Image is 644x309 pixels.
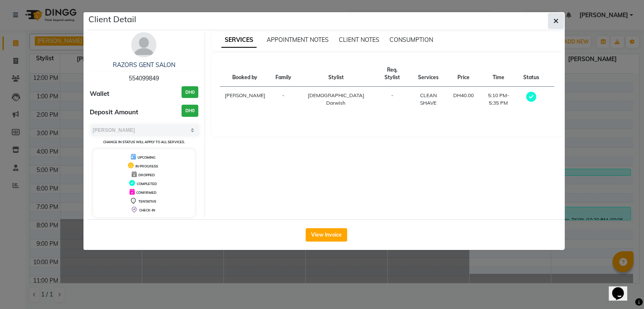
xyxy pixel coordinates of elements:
small: Change in status will apply to all services. [103,140,185,144]
div: DH40.00 [453,92,474,99]
th: Req. Stylist [376,61,409,87]
th: Price [448,61,479,87]
th: Stylist [296,61,376,87]
span: [DEMOGRAPHIC_DATA] Darwish [308,92,364,106]
span: Deposit Amount [90,108,138,117]
span: SERVICES [221,33,257,48]
td: 5:10 PM-5:35 PM [479,87,518,112]
td: - [270,87,296,112]
span: CLIENT NOTES [339,36,379,44]
span: CONSUMPTION [390,36,433,44]
span: CHECK-IN [139,208,155,212]
td: [PERSON_NAME] [220,87,270,112]
span: UPCOMING [138,155,156,160]
span: CONFIRMED [136,191,156,195]
span: COMPLETED [137,182,157,186]
span: TENTATIVE [138,199,156,203]
span: 554099849 [129,75,159,82]
th: Status [518,61,544,87]
span: APPOINTMENT NOTES [267,36,329,44]
span: IN PROGRESS [135,164,158,168]
span: Wallet [90,89,109,99]
a: RAZORS GENT SALON [113,61,175,69]
iframe: chat widget [609,276,636,301]
th: Booked by [220,61,270,87]
h3: DH0 [182,105,198,117]
th: Services [409,61,448,87]
h3: DH0 [182,86,198,98]
img: avatar [131,32,156,57]
th: Time [479,61,518,87]
th: Family [270,61,296,87]
td: - [376,87,409,112]
h5: Client Detail [88,13,136,26]
span: DROPPED [138,173,155,177]
button: View Invoice [306,228,347,242]
div: CLEAN SHAVE [414,92,443,107]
